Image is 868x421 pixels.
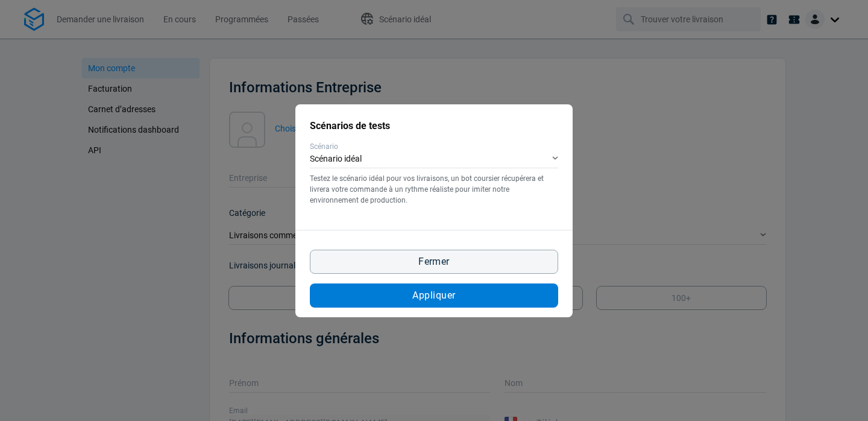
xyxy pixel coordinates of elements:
[310,119,558,133] h2: Scénarios de tests
[310,174,544,204] span: Testez le scénario idéal pour vos livraisons, un bot coursier récupérera et livrera votre command...
[310,142,338,151] span: Scénario
[310,151,558,168] div: Scénario idéal
[295,104,573,317] div: Test scenario modal
[310,283,558,308] button: Appliquer
[412,291,455,300] span: Appliquer
[418,257,450,267] span: Fermer
[310,250,558,274] button: Fermer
